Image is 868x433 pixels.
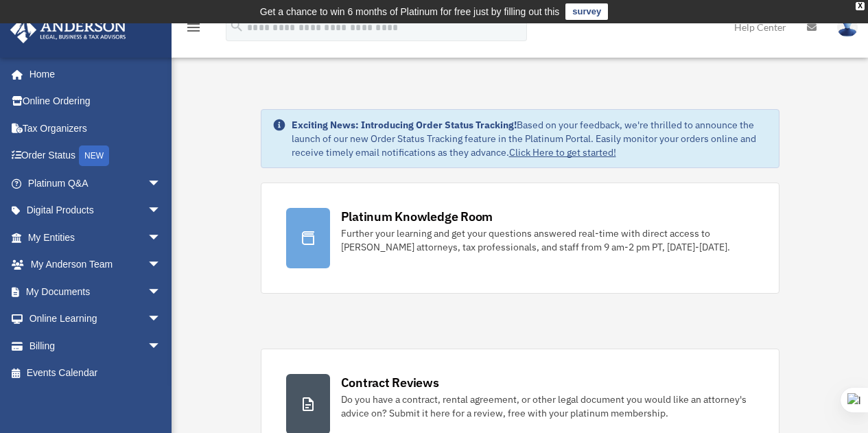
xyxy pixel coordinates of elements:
[10,169,182,197] a: Platinum Q&Aarrow_drop_down
[79,145,109,166] div: NEW
[148,278,175,306] span: arrow_drop_down
[10,278,182,305] a: My Documentsarrow_drop_down
[261,183,779,294] a: Platinum Knowledge Room Further your learning and get your questions answered real-time with dire...
[10,251,182,279] a: My Anderson Teamarrow_drop_down
[10,305,182,333] a: Online Learningarrow_drop_down
[10,88,182,115] a: Online Ordering
[509,146,616,159] a: Click Here to get started!
[10,60,175,88] a: Home
[856,2,865,10] div: close
[10,360,182,387] a: Events Calendar
[10,224,182,251] a: My Entitiesarrow_drop_down
[10,142,182,170] a: Order StatusNEW
[837,17,858,37] img: User Pic
[10,115,182,142] a: Tax Organizers
[148,169,175,198] span: arrow_drop_down
[341,208,493,225] div: Platinum Knowledge Room
[229,19,244,34] i: search
[341,374,439,391] div: Contract Reviews
[292,119,517,131] strong: Exciting News: Introducing Order Status Tracking!
[185,24,202,36] a: menu
[148,332,175,360] span: arrow_drop_down
[341,226,754,254] div: Further your learning and get your questions answered real-time with direct access to [PERSON_NAM...
[6,16,130,43] img: Anderson Advisors Platinum Portal
[148,224,175,252] span: arrow_drop_down
[565,3,608,20] a: survey
[260,3,560,20] div: Get a chance to win 6 months of Platinum for free just by filling out this
[148,305,175,333] span: arrow_drop_down
[10,197,182,224] a: Digital Productsarrow_drop_down
[10,332,182,360] a: Billingarrow_drop_down
[148,251,175,279] span: arrow_drop_down
[292,118,768,159] div: Based on your feedback, we're thrilled to announce the launch of our new Order Status Tracking fe...
[148,197,175,225] span: arrow_drop_down
[341,393,754,420] div: Do you have a contract, rental agreement, or other legal document you would like an attorney's ad...
[185,19,202,36] i: menu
